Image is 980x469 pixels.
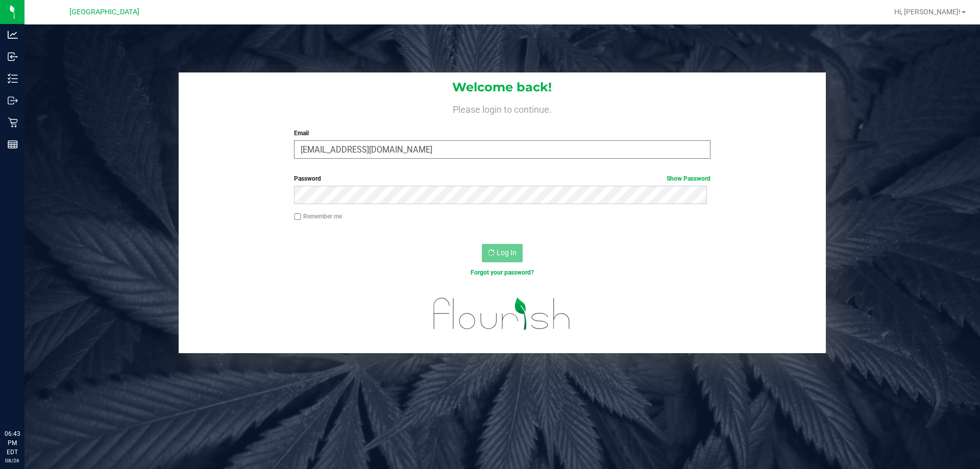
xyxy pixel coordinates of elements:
[179,81,826,94] h1: Welcome back!
[179,102,826,114] h4: Please login to continue.
[294,213,301,220] input: Remember me
[8,117,18,128] inline-svg: Retail
[294,175,321,182] span: Password
[482,244,523,262] button: Log In
[8,139,18,150] inline-svg: Reports
[8,52,18,62] inline-svg: Inbound
[294,212,342,221] label: Remember me
[8,30,18,40] inline-svg: Analytics
[894,8,961,16] span: Hi, [PERSON_NAME]!
[421,288,583,340] img: flourish_logo.svg
[5,429,20,457] p: 06:43 PM EDT
[5,457,20,464] p: 08/26
[471,269,534,276] a: Forgot your password?
[497,249,517,257] span: Log In
[69,8,139,16] span: [GEOGRAPHIC_DATA]
[8,95,18,106] inline-svg: Outbound
[8,73,18,84] inline-svg: Inventory
[667,175,710,182] a: Show Password
[294,129,710,138] label: Email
